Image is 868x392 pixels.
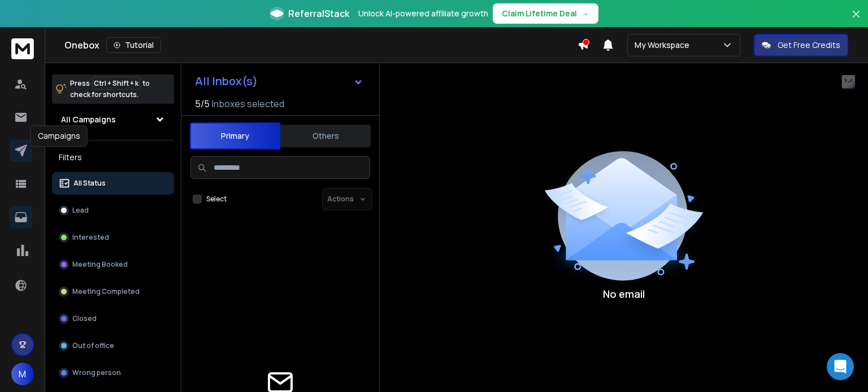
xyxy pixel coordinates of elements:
h3: Inboxes selected [212,97,284,111]
p: No email [603,286,645,302]
button: M [11,363,34,385]
p: My Workspace [635,39,694,51]
button: Tutorial [106,37,161,53]
p: Out of office [72,341,114,350]
span: ReferralStack [288,7,349,20]
p: Unlock AI-powered affiliate growth [358,8,488,19]
button: Closed [52,307,174,330]
span: Ctrl + Shift + k [92,77,140,90]
h1: All Campaigns [61,114,116,125]
p: Lead [72,206,89,215]
p: Get Free Credits [778,39,840,51]
button: Claim Lifetime Deal→ [493,3,598,24]
label: Select [206,195,227,204]
div: Campaigns [31,125,88,147]
button: All Status [52,172,174,195]
h1: All Inbox(s) [195,76,258,87]
p: Wrong person [72,368,121,377]
button: Close banner [849,7,863,34]
span: → [581,8,589,19]
p: Interested [72,233,109,242]
button: Out of office [52,334,174,357]
button: Primary [190,122,280,149]
button: Interested [52,226,174,249]
button: Others [280,124,371,148]
span: 5 / 5 [195,97,210,111]
button: Get Free Credits [754,34,848,56]
div: Open Intercom Messenger [827,353,854,380]
p: Meeting Booked [72,260,128,269]
p: Meeting Completed [72,287,140,296]
p: All Status [73,179,106,188]
h3: Filters [52,149,174,165]
p: Closed [72,314,97,323]
button: Lead [52,199,174,222]
p: Press to check for shortcuts. [70,78,150,100]
button: Meeting Booked [52,253,174,276]
button: Wrong person [52,362,174,384]
div: Onebox [64,37,578,53]
button: Meeting Completed [52,280,174,303]
button: All Inbox(s) [186,70,372,93]
button: All Campaigns [52,108,174,131]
